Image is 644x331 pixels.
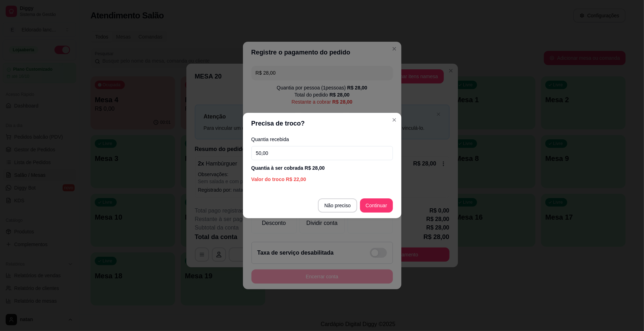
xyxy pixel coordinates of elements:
header: Precisa de troco? [243,113,401,134]
div: Valor do troco R$ 22,00 [251,176,393,183]
button: Não preciso [318,198,357,213]
button: Continuar [360,198,393,213]
label: Quantia recebida [251,137,393,142]
button: Close [389,114,400,126]
div: Quantia à ser cobrada R$ 28,00 [251,164,393,172]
